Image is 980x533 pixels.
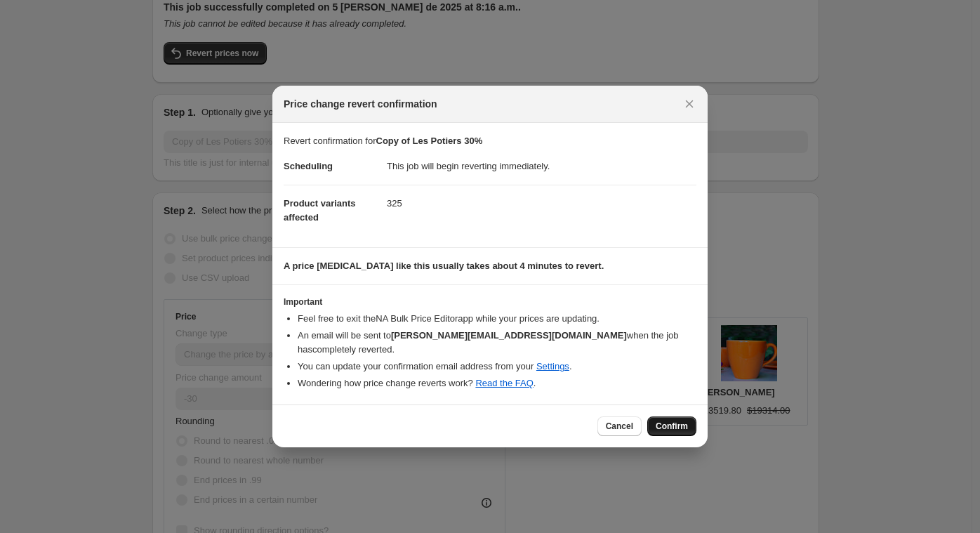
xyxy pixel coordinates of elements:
[680,94,699,114] button: Close
[597,416,642,436] button: Cancel
[376,136,483,146] b: Copy of Les Potiers 30%
[298,312,696,326] li: Feel free to exit the NA Bulk Price Editor app while your prices are updating.
[284,261,604,271] b: A price [MEDICAL_DATA] like this usually takes about 4 minutes to revert.
[298,329,696,357] li: An email will be sent to when the job has completely reverted .
[298,360,696,374] li: You can update your confirmation email address from your .
[284,296,696,308] h3: Important
[387,185,696,222] dd: 325
[387,148,696,185] dd: This job will begin reverting immediately.
[391,330,627,341] b: [PERSON_NAME][EMAIL_ADDRESS][DOMAIN_NAME]
[284,198,356,223] span: Product variants affected
[284,134,696,148] p: Revert confirmation for
[606,421,633,432] span: Cancel
[284,161,333,171] span: Scheduling
[298,376,696,390] li: Wondering how price change reverts work? .
[536,361,569,371] a: Settings
[284,97,437,111] span: Price change revert confirmation
[647,416,696,436] button: Confirm
[656,421,688,432] span: Confirm
[475,378,533,388] a: Read the FAQ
